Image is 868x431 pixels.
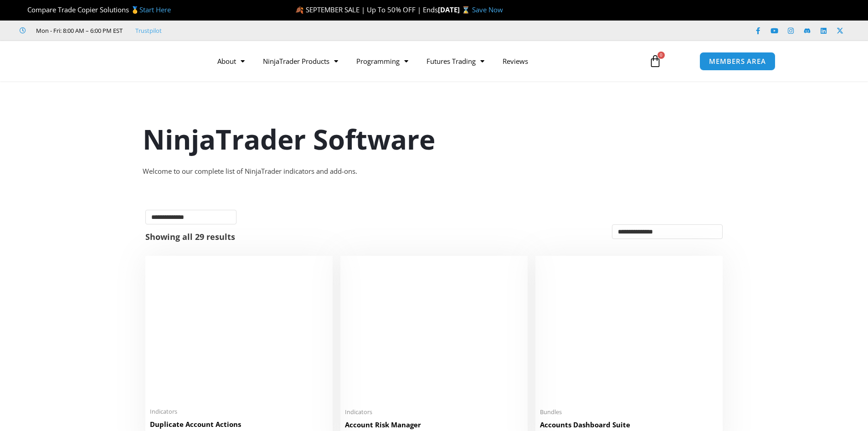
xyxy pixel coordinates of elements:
[150,420,328,429] h2: Duplicate Account Actions
[540,260,718,403] img: Accounts Dashboard Suite
[139,5,171,14] a: Start Here
[254,51,347,72] a: NinjaTrader Products
[709,58,766,65] span: MEMBERS AREA
[143,120,726,158] h1: NinjaTrader Software
[540,420,718,430] h2: Accounts Dashboard Suite
[208,51,254,72] a: About
[34,25,123,36] span: Mon - Fri: 8:00 AM – 6:00 PM EST
[493,51,537,72] a: Reviews
[438,5,472,14] strong: [DATE] ⌛
[92,45,190,78] img: LogoAI | Affordable Indicators – NinjaTrader
[345,408,523,416] span: Indicators
[135,25,162,36] a: Trustpilot
[208,51,638,72] nav: Menu
[20,5,171,14] span: Compare Trade Copier Solutions 🥇
[699,52,776,71] a: MEMBERS AREA
[150,408,328,415] span: Indicators
[472,5,503,14] a: Save Now
[345,420,523,430] h2: Account Risk Manager
[347,51,417,72] a: Programming
[657,52,665,59] span: 0
[20,6,27,13] img: 🏆
[540,408,718,416] span: Bundles
[150,260,328,402] img: Duplicate Account Actions
[417,51,493,72] a: Futures Trading
[612,224,723,239] select: Shop order
[635,48,675,74] a: 0
[145,233,235,241] p: Showing all 29 results
[345,260,523,402] img: Account Risk Manager
[143,165,726,178] div: Welcome to our complete list of NinjaTrader indicators and add-ons.
[295,5,438,14] span: 🍂 SEPTEMBER SALE | Up To 50% OFF | Ends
